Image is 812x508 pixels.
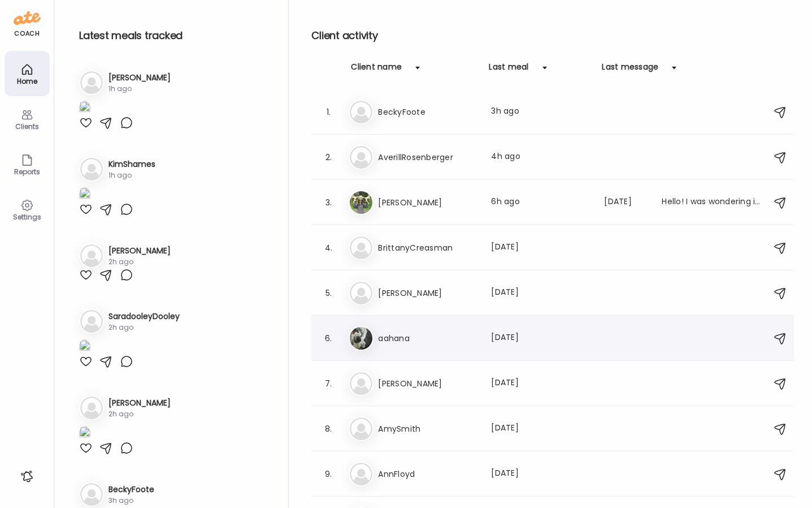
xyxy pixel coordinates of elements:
img: bg-avatar-default.svg [350,417,372,440]
img: images%2FAecNj4EkSmYIDEbH7mcU6unuQaQ2%2FbSoYow0hsvX3fXb4vE0E%2F5hxo7HzK2McFdKunhHfB_1080 [79,339,90,355]
img: bg-avatar-default.svg [80,71,103,94]
div: 1h ago [108,84,171,94]
div: [DATE] [491,241,590,255]
img: bg-avatar-default.svg [80,483,103,506]
img: bg-avatar-default.svg [350,101,372,123]
div: 2h ago [108,409,171,419]
img: images%2FQQ46TOTBaOOfwJr2RGu6Xt3n3lo2%2F8hE8s9fkmwGDOOIBFT4p%2FGflGCGASiZOmpbSrK4Pz_1080 [79,101,90,116]
div: 3. [322,196,335,209]
img: bg-avatar-default.svg [80,158,103,180]
h3: KimShames [108,158,155,170]
h3: SaradooleyDooley [108,311,180,322]
h3: [PERSON_NAME] [378,196,477,209]
img: bg-avatar-default.svg [350,146,372,169]
div: Hello! I was wondering if I get a craving for soda, do you recommend olipop/poppi drinks? [662,196,761,209]
h3: BeckyFoote [108,484,154,496]
img: avatars%2FguMlrAoU3Qe0WxLzca1mfYkwLcQ2 [350,191,372,214]
div: Settings [7,213,47,221]
div: 2h ago [108,257,171,267]
div: 1. [322,105,335,119]
img: bg-avatar-default.svg [80,244,103,267]
img: bg-avatar-default.svg [80,310,103,333]
h3: aahana [378,332,477,345]
img: images%2FVv5Hqadp83Y4MnRrP5tYi7P5Lf42%2FbdrRUbpqwyKrbQYgEkBU%2FWuRGlU8F4y25wGMOdrrL_1080 [79,426,90,441]
h2: Latest meals tracked [79,27,270,44]
div: Home [7,78,47,85]
div: [DATE] [604,196,648,209]
img: bg-avatar-default.svg [350,236,372,259]
img: bg-avatar-default.svg [350,463,372,485]
div: 2. [322,150,335,164]
img: bg-avatar-default.svg [80,397,103,419]
div: Clients [7,123,47,130]
div: 3h ago [491,105,590,119]
div: [DATE] [491,332,590,345]
h3: BrittanyCreasman [378,241,477,255]
h3: [PERSON_NAME] [378,286,477,300]
div: coach [14,29,40,38]
div: 5. [322,286,335,300]
img: ate [14,9,41,27]
img: bg-avatar-default.svg [350,372,372,395]
div: Client name [351,61,402,79]
div: Reports [7,168,47,175]
img: bg-avatar-default.svg [350,282,372,304]
div: 1h ago [108,170,155,180]
div: 9. [322,467,335,481]
div: Last message [602,61,658,79]
h3: [PERSON_NAME] [108,245,171,257]
h3: [PERSON_NAME] [378,377,477,390]
div: [DATE] [491,422,590,436]
h3: AmySmith [378,422,477,436]
h3: AnnFloyd [378,467,477,481]
h2: Client activity [311,27,794,44]
div: 2h ago [108,322,180,333]
div: Last meal [489,61,528,79]
div: 6h ago [491,196,590,209]
div: 4h ago [491,150,590,164]
h3: AverillRosenberger [378,150,477,164]
div: [DATE] [491,286,590,300]
div: 6. [322,332,335,345]
h3: [PERSON_NAME] [108,397,171,409]
div: [DATE] [491,377,590,390]
div: [DATE] [491,467,590,481]
div: 7. [322,377,335,390]
h3: [PERSON_NAME] [108,72,171,84]
div: 3h ago [108,496,154,506]
div: 8. [322,422,335,436]
img: images%2FtVvR8qw0WGQXzhI19RVnSNdNYhJ3%2F9boxMvojhntDKsO02c4U%2Fh4KPPdT6nwD1Ud7qOKLg_1080 [79,187,90,203]
h3: BeckyFoote [378,105,477,119]
img: avatars%2F38aO6Owoi3OlQMQwxrh6Itp12V92 [350,327,372,350]
div: 4. [322,241,335,255]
